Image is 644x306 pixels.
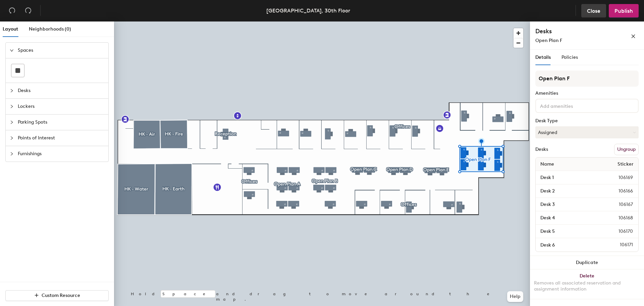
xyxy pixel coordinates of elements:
[21,4,35,17] button: Redo (⌘ + ⇧ + Z)
[9,7,15,14] span: undo
[587,8,600,14] span: Close
[10,120,14,124] span: collapsed
[537,186,602,196] input: Unnamed desk
[10,104,14,108] span: collapsed
[614,8,633,14] span: Publish
[614,158,637,170] span: Sticker
[10,89,14,93] span: collapsed
[18,99,104,114] span: Lockers
[614,144,639,155] button: Ungroup
[631,34,636,39] span: close
[10,152,14,156] span: collapsed
[18,130,104,146] span: Points of Interest
[18,43,104,58] span: Spaces
[5,4,19,17] button: Undo (⌘ + Z)
[10,136,14,140] span: collapsed
[10,48,14,52] span: expanded
[539,101,599,110] input: Add amenities
[18,146,104,162] span: Furnishings
[534,280,640,292] div: Removes all associated reservation and assignment information
[604,241,637,249] span: 106171
[603,201,637,208] span: 106167
[602,174,637,181] span: 106169
[535,91,639,96] div: Amenities
[29,26,71,32] span: Neighborhoods (0)
[3,26,18,32] span: Layout
[18,115,104,130] span: Parking Spots
[602,214,637,222] span: 106168
[535,38,562,43] span: Open Plan F
[537,200,603,209] input: Unnamed desk
[5,290,109,301] button: Custom Resource
[530,256,644,269] button: Duplicate
[535,27,609,36] h4: Desks
[535,118,639,124] div: Desk Type
[266,6,350,15] div: [GEOGRAPHIC_DATA], 30th Floor
[537,173,602,182] input: Unnamed desk
[561,54,578,60] span: Policies
[535,54,551,60] span: Details
[602,187,637,195] span: 106166
[535,147,548,152] div: Desks
[18,83,104,98] span: Desks
[581,4,606,17] button: Close
[537,240,604,250] input: Unnamed desk
[537,213,602,223] input: Unnamed desk
[507,291,523,302] button: Help
[609,4,639,17] button: Publish
[537,158,557,170] span: Name
[602,228,637,235] span: 106170
[535,126,639,138] button: Assigned
[537,227,602,236] input: Unnamed desk
[530,269,644,299] button: DeleteRemoves all associated reservation and assignment information
[42,293,80,298] span: Custom Resource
